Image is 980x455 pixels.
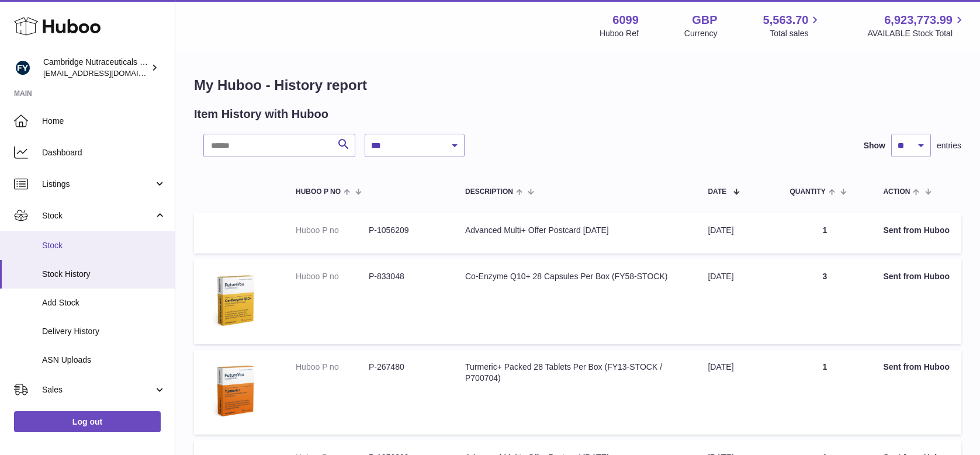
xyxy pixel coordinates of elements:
[692,12,717,28] strong: GBP
[42,147,166,158] span: Dashboard
[763,12,809,28] span: 5,563.70
[600,28,639,39] div: Huboo Ref
[696,213,778,253] td: [DATE]
[883,188,910,196] span: Action
[696,350,778,435] td: [DATE]
[708,188,726,196] span: Date
[453,259,696,344] td: Co-Enzyme Q10+ 28 Capsules Per Box (FY58-STOCK)
[42,297,166,308] span: Add Stock
[612,12,639,28] strong: 6099
[296,271,369,282] dt: Huboo P no
[296,225,369,236] dt: Huboo P no
[194,76,961,95] h1: My Huboo - History report
[194,106,328,122] h2: Item History with Huboo
[14,411,161,432] a: Log out
[778,213,871,253] td: 1
[883,225,950,235] strong: Sent from Huboo
[937,140,961,151] span: entries
[883,362,950,371] strong: Sent from Huboo
[763,12,822,39] a: 5,563.70 Total sales
[296,362,369,373] dt: Huboo P no
[369,362,442,373] dd: P-267480
[206,271,264,329] img: 60991720006910.jpg
[789,188,825,196] span: Quantity
[465,188,513,196] span: Description
[770,28,822,39] span: Total sales
[684,28,718,39] div: Currency
[296,188,341,196] span: Huboo P no
[42,384,154,395] span: Sales
[42,269,166,280] span: Stock History
[867,12,966,39] a: 6,923,773.99 AVAILABLE Stock Total
[778,259,871,344] td: 3
[42,210,154,221] span: Stock
[867,28,966,39] span: AVAILABLE Stock Total
[14,59,32,77] img: huboo@camnutra.com
[206,362,264,420] img: 60991619191506.png
[43,68,172,78] span: [EMAIL_ADDRESS][DOMAIN_NAME]
[42,116,166,127] span: Home
[42,240,166,251] span: Stock
[43,57,148,79] div: Cambridge Nutraceuticals Ltd
[369,271,442,282] dd: P-833048
[883,272,950,281] strong: Sent from Huboo
[778,350,871,435] td: 1
[696,259,778,344] td: [DATE]
[453,350,696,435] td: Turmeric+ Packed 28 Tablets Per Box (FY13-STOCK / P700704)
[42,326,166,337] span: Delivery History
[369,225,442,236] dd: P-1056209
[42,179,154,190] span: Listings
[864,140,885,151] label: Show
[42,355,166,366] span: ASN Uploads
[884,12,953,28] span: 6,923,773.99
[453,213,696,253] td: Advanced Multi+ Offer Postcard [DATE]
